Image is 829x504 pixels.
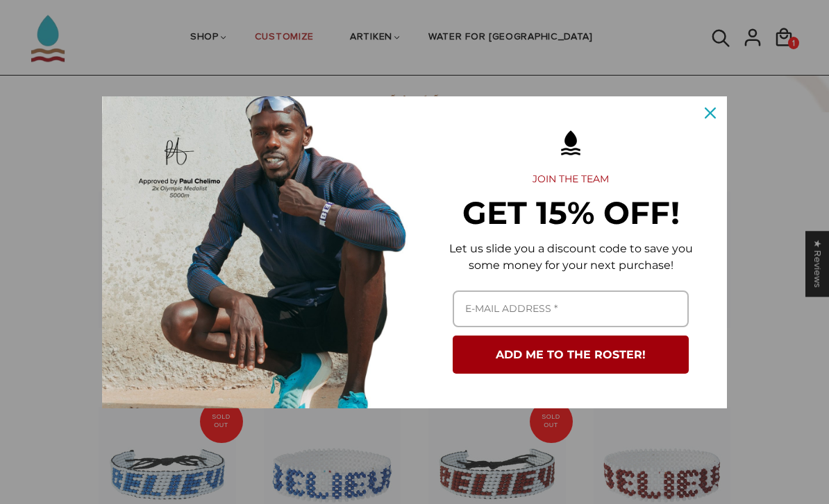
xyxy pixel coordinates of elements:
button: Close [694,96,727,130]
input: Email field [453,290,689,327]
svg: close icon [705,107,716,119]
p: Let us slide you a discount code to save you some money for your next purchase! [437,241,705,274]
strong: GET 15% OFF! [462,193,680,232]
h2: JOIN THE TEAM [437,173,705,186]
button: ADD ME TO THE ROSTER! [453,336,689,374]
